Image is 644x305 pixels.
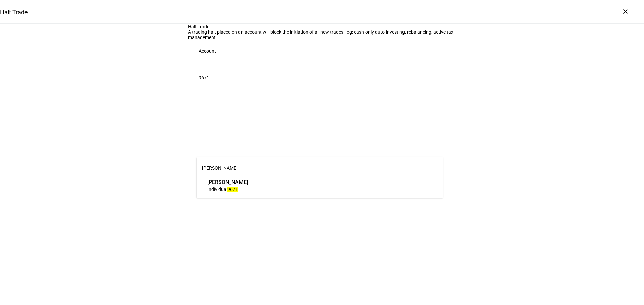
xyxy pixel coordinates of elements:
mark: 9671 [227,187,238,192]
span: [PERSON_NAME] [202,165,238,171]
div: × [620,6,631,17]
div: TIMOTHY ALEXANDER STEINERT [206,177,250,194]
span: Individual [207,187,227,192]
input: Number [199,75,445,80]
div: Halt Trade [188,24,456,29]
div: Account [199,48,216,54]
span: [PERSON_NAME] [207,178,248,186]
div: A trading halt placed on an account will block the initiation of all new trades - eg: cash-only a... [188,29,456,40]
